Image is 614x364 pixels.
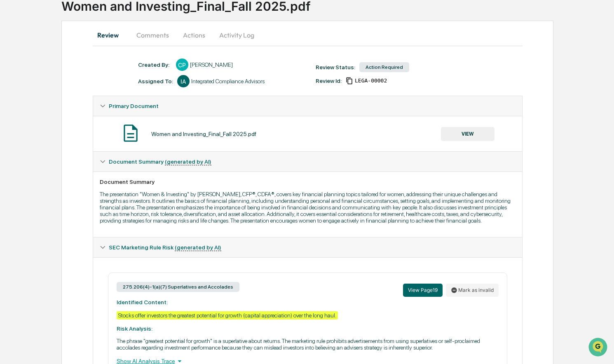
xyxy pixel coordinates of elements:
div: Women and Investing_Final_Fall 2025.pdf [151,131,256,137]
button: View Page19 [403,284,443,297]
div: Stocks offer investors the greatest potential for growth (capital appreciation) over the long haul. [117,311,338,319]
a: 🔎Data Lookup [5,116,55,131]
div: Primary Document [93,96,522,116]
img: Document Icon [120,123,141,143]
span: 6943386e-dda0-4ea2-9e61-ab1e9edaee49 [355,77,387,84]
button: Start new chat [140,66,150,75]
button: Review [93,25,130,45]
a: 🗄️Attestations [56,101,105,115]
span: Preclearance [16,104,53,112]
div: 🗄️ [60,105,66,111]
div: [PERSON_NAME] [190,61,233,68]
div: Document Summary [100,178,516,185]
div: 275.206(4)-1(a)(7) Superlatives and Accolades [117,282,239,292]
div: Document Summary (generated by AI) [93,152,522,171]
a: 🖐️Preclearance [5,101,56,115]
button: VIEW [441,127,494,141]
button: Comments [130,25,176,45]
a: Powered byPylon [58,139,100,146]
div: Assigned To: [138,78,173,85]
span: SEC Marketing Rule Risk [109,244,221,251]
div: Created By: ‎ ‎ [138,61,172,68]
p: The phrase "greatest potential for growth" is a superlative about returns. The marketing rule pro... [117,338,499,351]
div: Review Id: [316,77,342,84]
div: We're available if you need us! [28,71,104,78]
u: (generated by AI) [165,158,211,165]
div: Primary Document [93,116,522,151]
span: Data Lookup [16,120,52,128]
div: 🖐️ [8,105,15,111]
span: Pylon [82,140,100,146]
strong: Identified Content: [117,299,168,305]
button: Activity Log [213,25,261,45]
img: 1746055101610-c473b297-6a78-478c-a979-82029cc54cd1 [8,63,23,78]
div: SEC Marketing Rule Risk (generated by AI) [93,237,522,257]
div: Action Required [359,62,409,72]
p: How can we help? [8,17,150,31]
div: secondary tabs example [93,25,523,45]
strong: Risk Analysis: [117,325,152,332]
button: Mark as invalid [446,284,499,297]
iframe: Open customer support [588,337,610,359]
u: (generated by AI) [175,244,221,251]
p: The presentation "Women & Investing" by [PERSON_NAME], CFP®, CDFA®, covers key financial planning... [100,191,516,224]
div: 🔎 [8,120,15,127]
div: Start new chat [28,63,135,71]
div: Integrated Compliance Advisors [191,78,265,85]
span: Primary Document [109,103,159,109]
div: CP [176,59,188,71]
span: Attestations [68,104,102,112]
div: Document Summary (generated by AI) [93,171,522,237]
div: IA [177,75,190,87]
button: Actions [176,25,213,45]
div: Review Status: [316,64,355,70]
span: Document Summary [109,158,211,165]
